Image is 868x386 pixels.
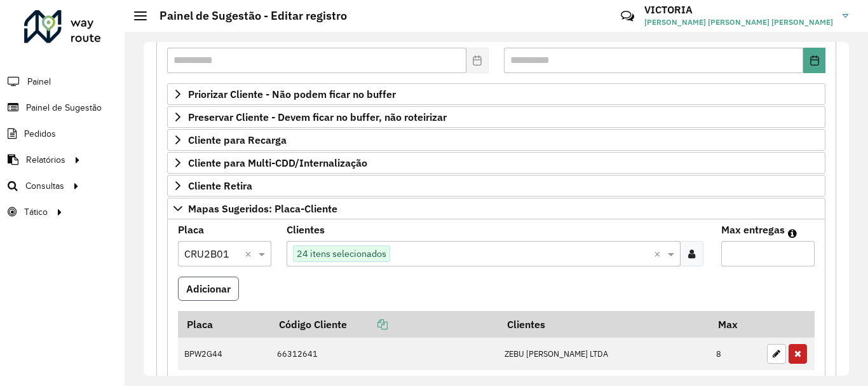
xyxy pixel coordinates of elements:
[498,338,710,371] td: ZEBU [PERSON_NAME] LTDA
[167,83,825,105] a: Priorizar Cliente - Não podem ficar no buffer
[27,75,51,88] span: Painel
[25,179,64,193] span: Consultas
[178,338,270,371] td: BPW2G44
[654,246,665,261] span: Clear all
[26,101,102,114] span: Painel de Sugestão
[270,311,498,338] th: Código Cliente
[498,311,710,338] th: Clientes
[644,4,833,16] h3: VICTORIA
[188,89,396,99] span: Priorizar Cliente - Não podem ficar no buffer
[167,198,825,219] a: Mapas Sugeridos: Placa-Cliente
[188,181,252,191] span: Cliente Retira
[287,222,325,237] label: Clientes
[644,17,833,28] span: [PERSON_NAME] [PERSON_NAME] [PERSON_NAME]
[710,311,761,338] th: Max
[178,311,270,338] th: Placa
[245,246,255,261] span: Clear all
[788,228,797,238] em: Máximo de clientes que serão colocados na mesma rota com os clientes informados
[178,277,239,301] button: Adicionar
[614,3,641,30] a: Contato Rápido
[188,203,337,214] span: Mapas Sugeridos: Placa-Cliente
[188,112,447,122] span: Preservar Cliente - Devem ficar no buffer, não roteirizar
[147,9,347,23] h2: Painel de Sugestão - Editar registro
[24,205,48,219] span: Tático
[270,338,498,371] td: 66312641
[178,222,204,237] label: Placa
[24,127,56,141] span: Pedidos
[188,135,287,145] span: Cliente para Recarga
[294,246,390,261] span: 24 itens selecionados
[26,153,65,167] span: Relatórios
[188,158,367,168] span: Cliente para Multi-CDD/Internalização
[710,338,761,371] td: 8
[803,48,825,73] button: Choose Date
[167,106,825,128] a: Preservar Cliente - Devem ficar no buffer, não roteirizar
[347,318,388,331] a: Copiar
[721,222,785,237] label: Max entregas
[167,175,825,196] a: Cliente Retira
[167,129,825,151] a: Cliente para Recarga
[167,152,825,174] a: Cliente para Multi-CDD/Internalização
